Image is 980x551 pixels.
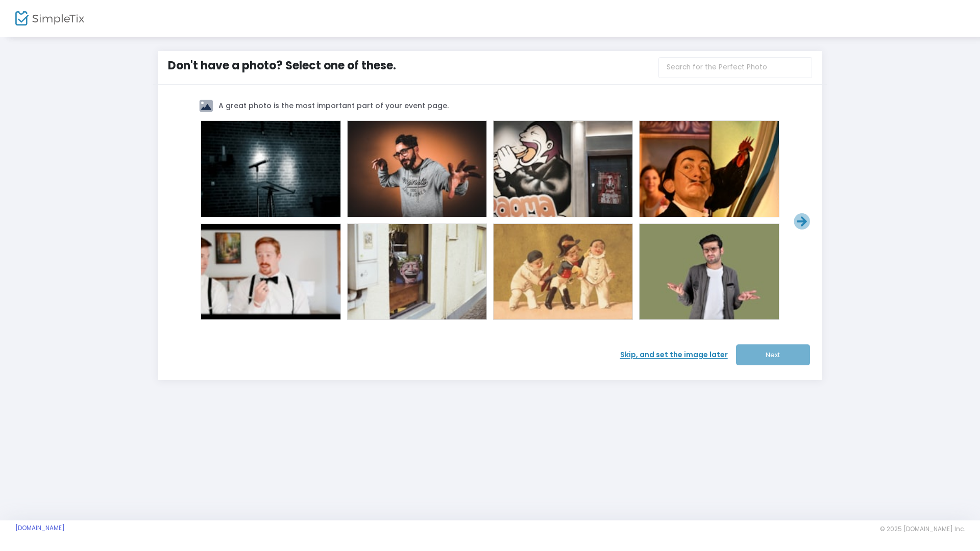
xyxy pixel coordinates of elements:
[620,349,736,360] span: Skip, and set the image later
[658,57,812,78] input: Search for the Perfect Photo
[168,57,649,74] h4: Don't have a photo? Select one of these.
[15,524,65,532] a: [DOMAIN_NAME]
[880,525,965,533] span: © 2025 [DOMAIN_NAME] Inc.
[215,101,449,111] div: A great photo is the most important part of your event page.
[199,99,213,112] img: event-image.png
